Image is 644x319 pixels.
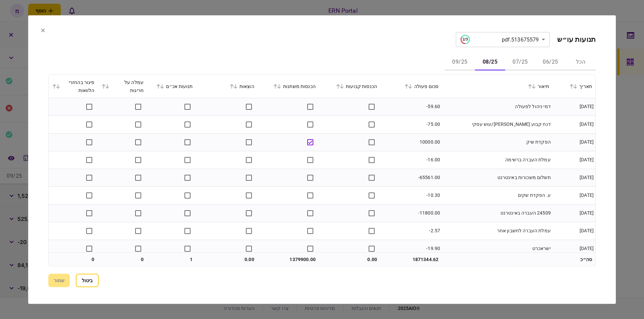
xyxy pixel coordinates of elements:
[442,186,552,204] td: ע. הפקדת שקים
[442,115,552,133] td: דנח קבוע [PERSON_NAME]/עוש עסקי
[442,133,552,151] td: הפקדת שיק
[380,115,442,133] td: -75.00
[380,240,442,257] td: -19.90
[535,54,566,70] button: 06/25
[261,82,316,90] div: הכנסות משתנות
[557,35,596,44] h2: תנועות עו״ש
[319,253,380,266] td: 0.00
[380,253,442,266] td: 1871344.62
[566,54,596,70] button: הכל
[101,78,144,94] div: עמלה על חריגות
[445,82,549,90] div: תיאור
[442,222,552,240] td: עמלת העברה לחשבון אחר
[98,253,147,266] td: 0
[258,253,319,266] td: 1379900.00
[462,37,468,42] text: 2/3
[442,98,552,115] td: דמי ניהול לפעולה
[150,82,193,90] div: תנועות אכ״ם
[380,151,442,169] td: -16.00
[442,169,552,186] td: תשלום משכורות באינטרנט
[52,78,95,94] div: פיגור בהחזרי הלוואות
[49,253,98,266] td: 0
[200,82,254,90] div: הוצאות
[380,98,442,115] td: -59.60
[552,253,595,266] td: סה״כ
[475,54,505,70] button: 08/25
[442,240,552,257] td: ישראכרט
[380,204,442,222] td: -11800.00
[505,54,535,70] button: 07/25
[552,204,595,222] td: [DATE]
[442,204,552,222] td: 24509 העברה באינטרנט
[552,169,595,186] td: [DATE]
[380,133,442,151] td: 10000.00
[442,151,552,169] td: עמלת העברה ברשימה
[322,82,377,90] div: הכנסות קבועות
[147,253,196,266] td: 1
[380,222,442,240] td: -2.57
[552,186,595,204] td: [DATE]
[552,222,595,240] td: [DATE]
[384,82,438,90] div: סכום פעולה
[556,82,592,90] div: תאריך
[552,133,595,151] td: [DATE]
[552,98,595,115] td: [DATE]
[380,186,442,204] td: -10.30
[380,169,442,186] td: -65561.00
[552,240,595,257] td: [DATE]
[461,35,539,44] div: 513675579.pdf
[552,151,595,169] td: [DATE]
[445,54,475,70] button: 09/25
[76,274,99,287] button: ביטול
[552,115,595,133] td: [DATE]
[196,253,258,266] td: 0.00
